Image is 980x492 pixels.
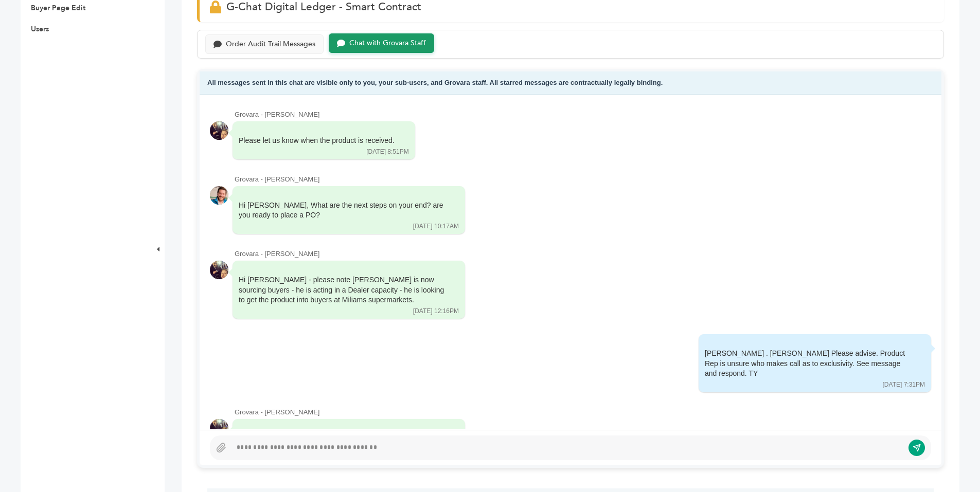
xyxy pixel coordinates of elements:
div: Order Audit Trail Messages [226,40,315,49]
div: Grovara - [PERSON_NAME] [235,110,931,119]
div: Chat with Grovara Staff [349,39,426,48]
div: Hi [PERSON_NAME], What are the next steps on your end? are you ready to place a PO? [239,201,444,221]
div: Hi [PERSON_NAME] - please note [PERSON_NAME] is now sourcing buyers - he is acting in a Dealer ca... [239,275,444,305]
div: Please let us know when the product is received. [239,136,395,146]
a: Users [31,24,49,34]
a: Buyer Page Edit [31,3,85,13]
div: All messages sent in this chat are visible only to you, your sub-users, and Grovara staff. All st... [200,71,941,95]
div: [DATE] 7:31PM [883,380,925,389]
div: [DATE] 12:16PM [413,307,459,316]
div: [DATE] 10:17AM [413,222,459,231]
div: [PERSON_NAME] . [PERSON_NAME] Please advise. Product Rep is unsure who makes call as to exclusivi... [705,349,911,379]
div: Grovara - [PERSON_NAME] [235,175,931,184]
div: Grovara - [PERSON_NAME] [235,249,931,259]
div: [DATE] 8:51PM [366,148,408,156]
div: Grovara - [PERSON_NAME] [235,408,931,417]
